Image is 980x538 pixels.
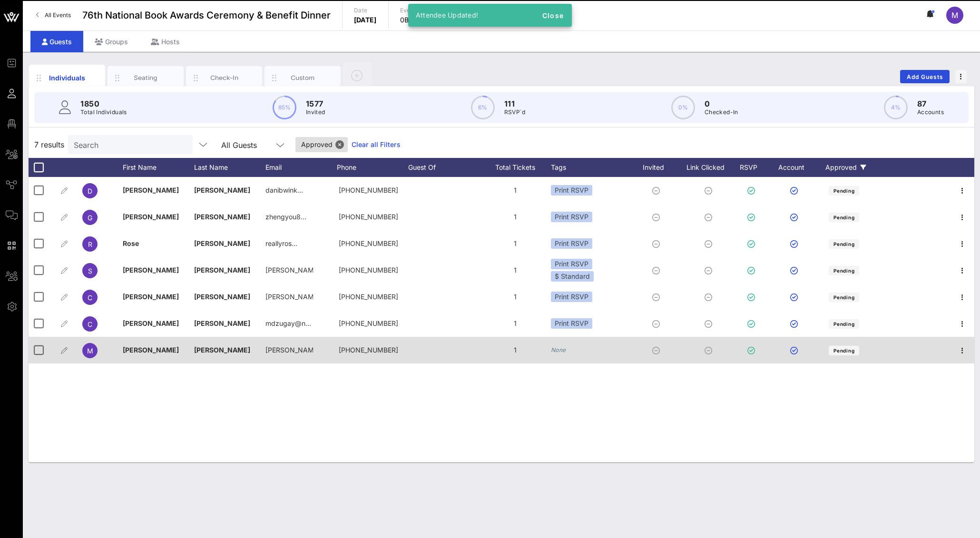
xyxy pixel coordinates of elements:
[408,158,480,177] div: Guest Of
[339,266,398,274] span: +12019066911
[632,158,684,177] div: Invited
[480,177,551,204] div: 1
[917,98,944,109] p: 87
[354,6,377,15] p: Date
[551,318,592,329] div: Print RSVP
[900,70,950,83] button: Add Guests
[194,266,250,274] span: [PERSON_NAME]
[194,158,265,177] div: Last Name
[194,213,250,221] span: [PERSON_NAME]
[480,337,551,363] div: 1
[337,158,408,177] div: Phone
[480,158,551,177] div: Total Tickets
[216,135,292,154] div: All Guests
[354,15,377,25] p: [DATE]
[339,213,398,221] span: +16463303282
[946,7,963,24] div: M
[88,293,92,302] span: C
[829,213,859,222] button: Pending
[352,139,401,150] a: Clear all Filters
[265,177,303,204] p: danibwink…
[80,98,127,109] p: 1850
[829,346,859,355] button: Pending
[265,337,313,363] p: [PERSON_NAME].j…
[339,346,398,354] span: +19014830120
[551,292,592,302] div: Print RSVP
[335,140,344,149] button: Close
[551,158,632,177] div: Tags
[833,215,855,220] span: Pending
[221,141,257,149] div: All Guests
[833,268,855,274] span: Pending
[504,98,526,109] p: 111
[339,319,398,327] span: +17184969267
[265,230,297,257] p: reallyros…
[88,187,92,195] span: D
[833,294,855,300] span: Pending
[88,214,92,222] span: G
[123,293,179,301] span: [PERSON_NAME]
[34,139,64,150] span: 7 results
[123,239,139,247] span: Rose
[306,98,325,109] p: 1577
[82,8,331,22] span: 76th National Book Awards Ceremony & Benefit Dinner
[400,6,433,15] p: Event Code
[829,239,859,249] button: Pending
[551,271,594,282] div: $ Standard
[833,348,855,353] span: Pending
[400,15,433,25] p: 0BAW04
[194,346,250,354] span: [PERSON_NAME]
[45,11,71,19] span: All Events
[541,11,564,20] span: Close
[480,284,551,310] div: 1
[265,158,337,177] div: Email
[551,259,592,269] div: Print RSVP
[906,73,944,80] span: Add Guests
[551,212,592,222] div: Print RSVP
[829,293,859,302] button: Pending
[705,108,738,117] p: Checked-In
[736,158,770,177] div: RSVP
[416,11,478,19] span: Attendee Updated!
[46,73,88,83] div: Individuals
[125,73,167,82] div: Seating
[822,158,870,177] div: Approved
[123,266,179,274] span: [PERSON_NAME]
[88,320,92,328] span: C
[194,239,250,247] span: [PERSON_NAME]
[265,310,311,337] p: mdzugay@n…
[705,98,738,109] p: 0
[951,10,958,20] span: M
[770,158,822,177] div: Account
[265,257,313,284] p: [PERSON_NAME].m…
[833,321,855,327] span: Pending
[123,158,194,177] div: First Name
[829,266,859,275] button: Pending
[829,186,859,196] button: Pending
[30,31,83,52] div: Guests
[123,346,179,354] span: [PERSON_NAME]
[88,267,92,275] span: S
[301,137,342,152] span: Approved
[30,8,77,23] a: All Events
[194,186,250,194] span: [PERSON_NAME]
[123,319,179,327] span: [PERSON_NAME]
[339,186,398,194] span: +13107012990
[80,108,127,117] p: Total Individuals
[306,108,325,117] p: Invited
[87,347,93,355] span: M
[833,188,855,194] span: Pending
[203,73,245,82] div: Check-In
[551,185,592,196] div: Print RSVP
[139,31,191,52] div: Hosts
[551,238,592,249] div: Print RSVP
[684,158,736,177] div: Link Clicked
[265,204,306,230] p: zhengyou8…
[88,240,92,248] span: R
[833,241,855,247] span: Pending
[504,108,526,117] p: RSVP`d
[339,293,398,301] span: +17024250610
[829,319,859,329] button: Pending
[194,293,250,301] span: [PERSON_NAME]
[339,239,398,247] span: +18173663863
